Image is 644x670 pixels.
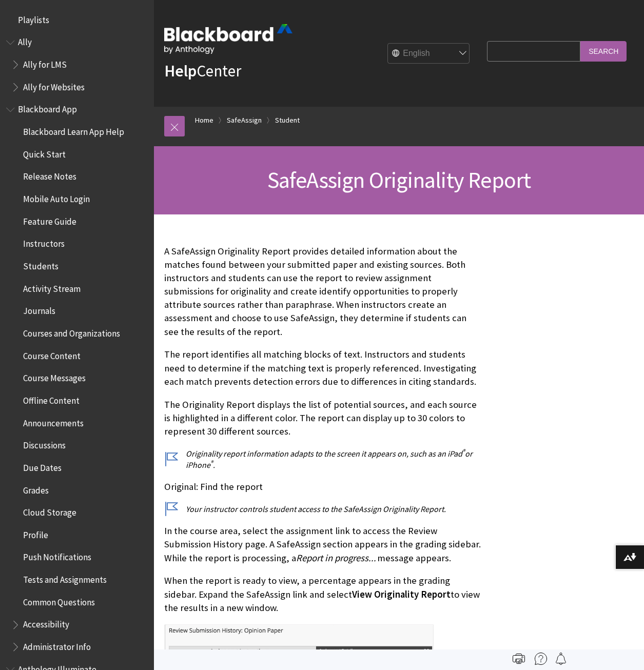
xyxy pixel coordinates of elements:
[210,459,213,466] sup: ®
[18,11,49,25] span: Playlists
[275,114,300,127] a: Student
[23,370,86,384] span: Course Messages
[23,459,62,473] span: Due Dates
[23,280,81,294] span: Activity Stream
[513,653,525,665] img: Print
[23,482,49,496] span: Grades
[23,549,91,563] span: Push Notifications
[164,348,482,388] p: The report identifies all matching blocks of text. Instructors and students need to determine if ...
[164,61,197,81] strong: Help
[462,447,465,455] sup: ®
[164,24,292,54] img: Blackboard by Anthology
[23,571,107,585] span: Tests and Assignments
[23,258,58,271] span: Students
[23,213,76,227] span: Feature Guide
[164,448,482,471] p: Originality report information adapts to the screen it appears on, such as an iPad or iPhone .
[388,44,470,64] select: Site Language Selector
[227,114,262,127] a: SafeAssign
[23,303,55,317] span: Journals
[23,415,84,428] span: Announcements
[23,235,65,249] span: Instructors
[164,480,482,494] p: Original: Find the report
[6,101,148,656] nav: Book outline for Blackboard App Help
[23,437,66,450] span: Discussions
[18,101,77,115] span: Blackboard App
[164,398,482,439] p: The Originality Report displays the list of potential sources, and each source is highlighted in ...
[352,588,451,600] span: View Originality Report
[296,552,376,564] span: Report in progress...
[164,61,241,81] a: HelpCenter
[195,114,213,127] a: Home
[164,574,482,615] p: When the report is ready to view, a percentage appears in the grading sidebar. Expand the SafeAss...
[23,616,69,630] span: Accessibility
[164,524,482,565] p: In the course area, select the assignment link to access the Review Submission History page. A Sa...
[23,56,67,70] span: Ally for LMS
[555,653,567,665] img: Follow this page
[18,34,32,48] span: Ally
[580,41,627,61] input: Search
[23,325,120,339] span: Courses and Organizations
[535,653,547,665] img: More help
[23,504,76,518] span: Cloud Storage
[6,11,148,29] nav: Book outline for Playlists
[23,168,76,182] span: Release Notes
[6,34,148,96] nav: Book outline for Anthology Ally Help
[23,78,85,92] span: Ally for Websites
[23,392,80,406] span: Offline Content
[23,594,95,607] span: Common Questions
[23,347,81,361] span: Course Content
[23,526,48,540] span: Profile
[23,146,66,160] span: Quick Start
[23,638,91,652] span: Administrator Info
[164,245,482,339] p: A SafeAssign Originality Report provides detailed information about the matches found between you...
[23,123,124,137] span: Blackboard Learn App Help
[267,166,531,194] span: SafeAssign Originality Report
[23,190,90,204] span: Mobile Auto Login
[164,503,482,515] p: Your instructor controls student access to the SafeAssign Originality Report.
